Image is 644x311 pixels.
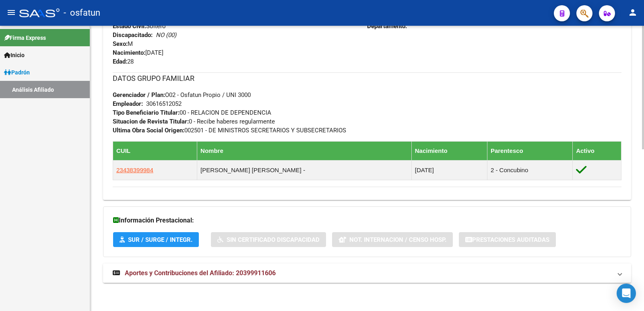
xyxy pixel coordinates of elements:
[125,269,276,277] span: Aportes y Contribuciones del Afiliado: 20399911606
[487,141,572,160] th: Parentesco
[113,40,133,47] span: M
[113,23,146,30] strong: Estado Civil:
[332,232,453,247] button: Not. Internacion / Censo Hosp.
[116,167,153,173] span: 23438399984
[128,236,192,243] span: SUR / SURGE / INTEGR.
[156,31,176,39] i: NO (00)
[411,160,487,180] td: [DATE]
[472,236,549,243] span: Prestaciones Auditadas
[113,127,184,134] strong: Ultima Obra Social Origen:
[113,91,165,99] strong: Gerenciador / Plan:
[227,236,320,243] span: Sin Certificado Discapacidad
[113,49,163,56] span: [DATE]
[4,51,25,60] span: Inicio
[113,109,271,116] span: 00 - RELACION DE DEPENDENCIA
[573,141,621,160] th: Activo
[113,73,621,84] h3: DATOS GRUPO FAMILIAR
[617,284,636,303] div: Open Intercom Messenger
[113,118,189,125] strong: Situacion de Revista Titular:
[113,31,153,39] strong: Discapacitado:
[113,40,128,47] strong: Sexo:
[411,141,487,160] th: Nacimiento
[113,127,346,134] span: 002501 - DE MINISTROS SECRETARIOS Y SUBSECRETARIOS
[113,23,166,30] span: Soltero
[113,232,199,247] button: SUR / SURGE / INTEGR.
[146,99,182,108] div: 30616512052
[113,100,143,107] strong: Empleador:
[113,58,127,65] strong: Edad:
[64,4,100,22] span: - osfatun
[628,8,638,17] mat-icon: person
[113,58,134,65] span: 28
[459,232,556,247] button: Prestaciones Auditadas
[113,91,251,99] span: O02 - Osfatun Propio / UNI 3000
[103,264,631,283] mat-expansion-panel-header: Aportes y Contribuciones del Afiliado: 20399911606
[113,118,275,125] span: 0 - Recibe haberes regularmente
[6,8,16,17] mat-icon: menu
[113,109,180,116] strong: Tipo Beneficiario Titular:
[4,68,30,77] span: Padrón
[197,160,412,180] td: [PERSON_NAME] [PERSON_NAME] -
[113,141,197,160] th: CUIL
[367,23,407,30] strong: Departamento:
[113,49,145,56] strong: Nacimiento:
[113,215,621,226] h3: Información Prestacional:
[349,236,446,243] span: Not. Internacion / Censo Hosp.
[4,33,46,42] span: Firma Express
[487,160,572,180] td: 2 - Concubino
[211,232,326,247] button: Sin Certificado Discapacidad
[197,141,412,160] th: Nombre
